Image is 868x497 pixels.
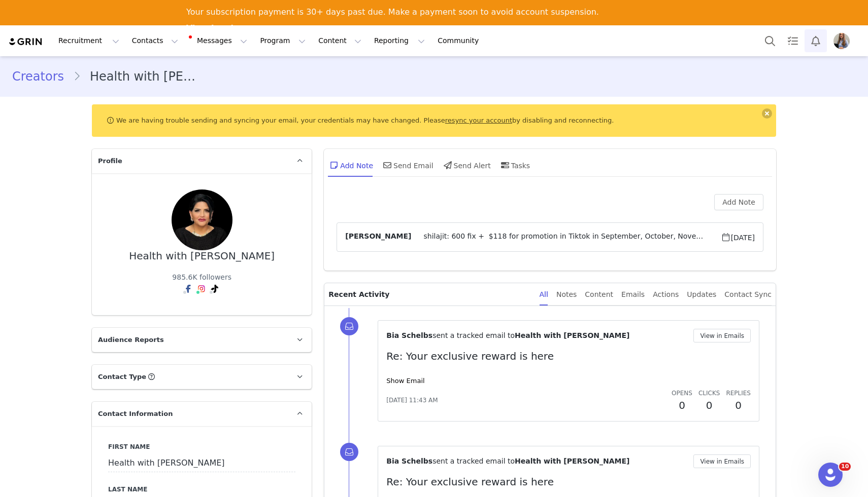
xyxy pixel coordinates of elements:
img: instagram.svg [197,285,206,293]
label: First Name [108,442,295,451]
a: Community [431,29,489,52]
span: sent a tracked email to [432,457,515,465]
span: Profile [98,156,122,166]
div: Actions [653,283,679,306]
button: Reporting [368,29,431,52]
div: 985.6K followers [172,272,231,283]
img: grin logo [8,37,44,47]
p: Re: Your exclusive reward is here [386,349,751,364]
div: Content [585,283,613,306]
span: Opens [672,390,692,397]
button: Search [759,29,781,52]
button: Add Note [714,194,763,210]
button: View in Emails [693,454,751,468]
button: Contacts [126,29,184,52]
a: Creators [12,67,73,86]
span: Clicks [698,390,720,397]
span: Bia Schelbs [386,457,432,465]
span: Replies [726,390,751,397]
button: Recruitment [52,29,125,52]
div: We are having trouble sending and syncing your email, your credentials may have changed. Please b... [92,104,776,137]
span: shilajit: 600 fix + $118 for promotion in Tiktok in September, October, November, December wellne... [411,231,720,243]
h2: 0 [698,398,720,413]
span: Audience Reports [98,335,164,345]
div: Contact Sync [724,283,772,306]
p: Re: Your exclusive reward is here [386,474,751,489]
span: Health with [PERSON_NAME] [515,331,629,339]
div: Send Email [381,153,433,177]
a: View Invoices [186,23,249,34]
span: Contact Type [98,372,146,382]
div: Your subscription payment is 30+ days past due. Make a payment soon to avoid account suspension. [186,7,599,17]
button: Profile [827,33,860,49]
span: [PERSON_NAME] [345,231,411,243]
span: 10 [839,463,851,471]
img: 92166ddb-5109-4bd2-983a-5e74b1951be6.jpg [833,33,850,49]
div: Health with [PERSON_NAME] [129,250,275,262]
div: All [540,283,548,306]
div: Updates [687,283,716,306]
span: Contact Information [98,409,173,419]
div: Emails [621,283,645,306]
div: Tasks [499,153,530,177]
h2: 0 [726,398,751,413]
button: View in Emails [693,329,751,342]
img: 343eea97-6273-403f-ac2e-dddc43152076.jpg [172,189,232,250]
button: Notifications [805,29,827,52]
a: resync your account [445,117,512,124]
iframe: Intercom live chat [818,463,843,487]
a: Show Email [386,377,424,385]
div: Add Note [328,153,373,177]
span: Health with [PERSON_NAME] [515,457,629,465]
span: Bia Schelbs [386,331,432,339]
span: [DATE] 11:43 AM [386,396,438,405]
button: Content [312,29,368,52]
a: Tasks [782,29,804,52]
button: Program [254,29,312,52]
div: Send Alert [442,153,491,177]
span: sent a tracked email to [432,331,515,339]
div: Notes [556,283,577,306]
span: [DATE] [721,231,755,243]
p: Recent Activity [328,283,531,305]
h2: 0 [672,398,692,413]
label: Last Name [108,485,295,494]
button: Messages [185,29,253,52]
